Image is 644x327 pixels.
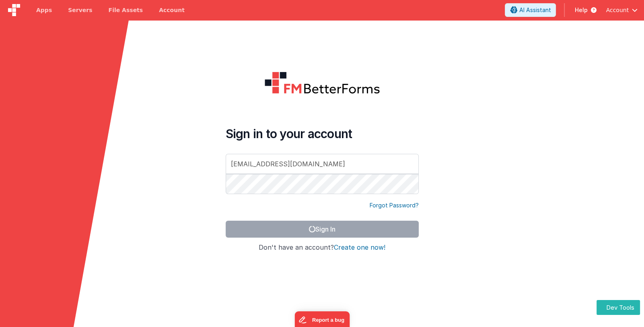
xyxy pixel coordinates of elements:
[574,6,587,14] span: Help
[226,126,419,141] h4: Sign in to your account
[68,6,92,14] span: Servers
[606,6,629,14] span: Account
[226,221,419,238] button: Sign In
[226,154,419,174] input: Email Address
[370,201,419,209] a: Forgot Password?
[226,244,419,251] h4: Don't have an account?
[334,244,385,251] button: Create one now!
[606,6,638,14] button: Account
[597,300,640,315] button: Dev Tools
[36,6,52,14] span: Apps
[505,3,556,17] button: AI Assistant
[109,6,143,14] span: File Assets
[519,6,551,14] span: AI Assistant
